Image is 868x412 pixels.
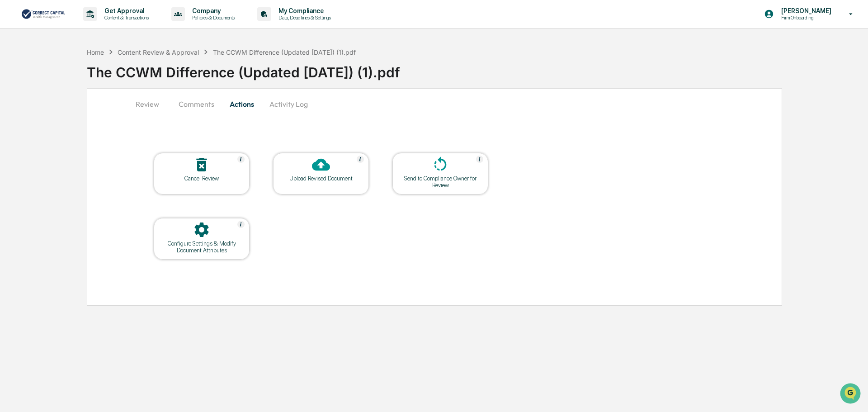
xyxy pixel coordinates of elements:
[9,69,25,85] img: 1746055101610-c473b297-6a78-478c-a979-82029cc54cd1
[22,8,65,20] img: logo
[774,7,836,14] p: [PERSON_NAME]
[171,93,222,115] button: Comments
[271,7,335,14] p: My Compliance
[213,48,356,56] div: The CCWM Difference (Updated [DATE]) (1).pdf
[5,110,62,127] a: 🖐️Preclearance
[131,93,738,115] div: secondary tabs example
[357,156,364,163] img: Help
[154,72,165,83] button: Start new chat
[97,7,153,14] p: Get Approval
[118,48,199,56] div: Content Review & Approval
[9,132,16,139] div: 🔎
[161,240,242,254] div: Configure Settings & Modify Document Attributes
[222,93,262,115] button: Actions
[400,175,481,189] div: Send to Compliance Owner for Review
[5,128,61,144] a: 🔎Data Lookup
[131,93,171,115] button: Review
[75,114,112,123] span: Attestations
[18,131,57,140] span: Data Lookup
[31,69,148,78] div: Start new chat
[87,57,868,81] div: The CCWM Difference (Updated [DATE]) (1).pdf
[280,175,362,182] div: Upload Revised Document
[97,14,153,21] p: Content & Transactions
[9,115,16,122] div: 🖐️
[237,156,245,163] img: Help
[66,115,73,122] div: 🗄️
[774,14,836,21] p: Firm Onboarding
[476,156,483,163] img: Help
[185,7,239,14] p: Company
[262,93,315,115] button: Activity Log
[185,14,239,21] p: Policies & Documents
[237,221,245,228] img: Help
[839,382,863,407] iframe: Open customer support
[18,114,58,123] span: Preclearance
[87,48,104,56] div: Home
[31,78,114,85] div: We're available if you need us!
[90,153,109,160] span: Pylon
[62,110,116,127] a: 🗄️Attestations
[9,19,165,33] p: How can we help?
[161,175,242,182] div: Cancel Review
[271,14,335,21] p: Data, Deadlines & Settings
[64,153,109,160] a: Powered byPylon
